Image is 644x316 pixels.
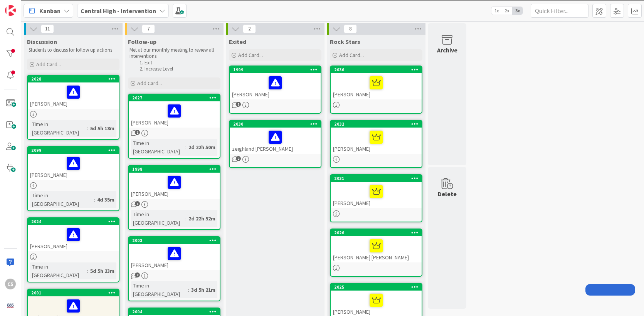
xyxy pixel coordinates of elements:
[243,24,256,34] span: 2
[331,128,422,154] div: [PERSON_NAME]
[88,124,116,133] div: 5d 5h 18m
[28,154,119,180] div: [PERSON_NAME]
[30,120,87,137] div: Time in [GEOGRAPHIC_DATA]
[88,267,116,275] div: 5d 5h 23m
[238,52,263,59] span: Add Card...
[137,60,219,66] li: Exit
[129,237,220,244] div: 2003
[27,75,119,140] a: 2028[PERSON_NAME]Time in [GEOGRAPHIC_DATA]:5d 5h 18m
[5,5,16,16] img: Visit kanbanzone.com
[185,214,187,223] span: :
[331,175,422,208] div: 2031[PERSON_NAME]
[28,76,119,109] div: 2028[PERSON_NAME]
[129,94,220,128] div: 2027[PERSON_NAME]
[334,67,422,72] div: 2036
[188,286,189,294] span: :
[132,238,220,243] div: 2003
[28,225,119,251] div: [PERSON_NAME]
[30,262,87,279] div: Time in [GEOGRAPHIC_DATA]
[233,121,321,127] div: 2030
[135,201,140,206] span: 1
[28,147,119,154] div: 2099
[233,67,321,72] div: 1999
[36,61,61,68] span: Add Card...
[131,139,185,156] div: Time in [GEOGRAPHIC_DATA]
[230,128,321,154] div: zeighland [PERSON_NAME]
[31,148,119,153] div: 2099
[330,120,422,168] a: 2032[PERSON_NAME]
[135,130,140,135] span: 1
[28,147,119,180] div: 2099[PERSON_NAME]
[229,38,246,45] span: Exited
[236,156,241,161] span: 2
[331,66,422,99] div: 2036[PERSON_NAME]
[330,174,422,222] a: 2031[PERSON_NAME]
[135,272,140,277] span: 2
[128,38,156,45] span: Follow-up
[331,229,422,236] div: 2026
[31,219,119,224] div: 2024
[132,309,220,314] div: 2004
[331,66,422,73] div: 2036
[27,146,119,211] a: 2099[PERSON_NAME]Time in [GEOGRAPHIC_DATA]:4d 35m
[129,166,220,199] div: 1998[PERSON_NAME]
[230,121,321,128] div: 2030
[31,76,119,82] div: 2028
[27,217,119,282] a: 2024[PERSON_NAME]Time in [GEOGRAPHIC_DATA]:5d 5h 23m
[230,66,321,73] div: 1999
[129,101,220,128] div: [PERSON_NAME]
[230,66,321,99] div: 1999[PERSON_NAME]
[137,66,219,72] li: Increase Level
[331,175,422,182] div: 2031
[334,230,422,235] div: 2026
[438,189,457,198] div: Delete
[129,244,220,270] div: [PERSON_NAME]
[187,143,217,151] div: 2d 22h 50m
[331,182,422,208] div: [PERSON_NAME]
[331,73,422,99] div: [PERSON_NAME]
[230,121,321,154] div: 2030zeighland [PERSON_NAME]
[87,267,88,275] span: :
[330,38,360,45] span: Rock Stars
[27,38,57,45] span: Discussion
[87,124,88,133] span: :
[131,210,185,227] div: Time in [GEOGRAPHIC_DATA]
[129,47,219,60] p: Met at our monthly meeting to review all interventions
[28,289,119,296] div: 2001
[129,173,220,199] div: [PERSON_NAME]
[189,286,217,294] div: 3d 5h 21m
[229,66,321,114] a: 1999[PERSON_NAME]
[344,24,357,34] span: 8
[331,284,422,291] div: 2025
[30,191,94,208] div: Time in [GEOGRAPHIC_DATA]
[41,24,54,34] span: 11
[95,195,116,204] div: 4d 35m
[128,94,220,159] a: 2027[PERSON_NAME]Time in [GEOGRAPHIC_DATA]:2d 22h 50m
[129,308,220,315] div: 2004
[132,95,220,101] div: 2027
[28,218,119,251] div: 2024[PERSON_NAME]
[187,214,217,223] div: 2d 22h 52m
[339,52,364,59] span: Add Card...
[94,195,95,204] span: :
[129,237,220,270] div: 2003[PERSON_NAME]
[28,82,119,109] div: [PERSON_NAME]
[230,73,321,99] div: [PERSON_NAME]
[185,143,187,151] span: :
[137,80,162,87] span: Add Card...
[132,166,220,172] div: 1998
[334,121,422,127] div: 2032
[331,229,422,262] div: 2026[PERSON_NAME] [PERSON_NAME]
[330,229,422,277] a: 2026[PERSON_NAME] [PERSON_NAME]
[128,165,220,230] a: 1998[PERSON_NAME]Time in [GEOGRAPHIC_DATA]:2d 22h 52m
[331,236,422,262] div: [PERSON_NAME] [PERSON_NAME]
[31,290,119,296] div: 2001
[129,166,220,173] div: 1998
[331,121,422,154] div: 2032[PERSON_NAME]
[129,94,220,101] div: 2027
[229,120,321,168] a: 2030zeighland [PERSON_NAME]
[5,279,16,289] div: CS
[128,236,220,301] a: 2003[PERSON_NAME]Time in [GEOGRAPHIC_DATA]:3d 5h 21m
[236,102,241,107] span: 1
[28,76,119,82] div: 2028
